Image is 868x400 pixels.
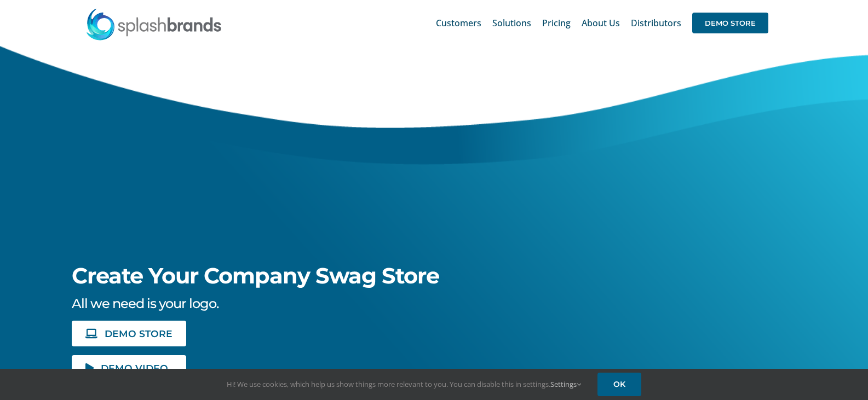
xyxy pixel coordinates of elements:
[72,262,439,289] span: Create Your Company Swag Store
[101,363,168,373] span: DEMO VIDEO
[105,329,173,338] span: DEMO STORE
[692,13,768,33] span: DEMO STORE
[72,295,219,311] span: All we need is your logo.
[597,373,641,396] a: OK
[436,19,481,27] span: Customers
[550,379,581,389] a: Settings
[436,5,768,40] nav: Main Menu
[631,5,681,40] a: Distributors
[582,19,620,27] span: About Us
[436,5,481,40] a: Customers
[227,379,581,389] span: Hi! We use cookies, which help us show things more relevant to you. You can disable this in setti...
[631,19,681,27] span: Distributors
[692,5,768,40] a: DEMO STORE
[492,19,531,27] span: Solutions
[542,5,571,40] a: Pricing
[72,321,186,346] a: DEMO STORE
[85,8,222,40] img: SplashBrands.com Logo
[542,19,571,27] span: Pricing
